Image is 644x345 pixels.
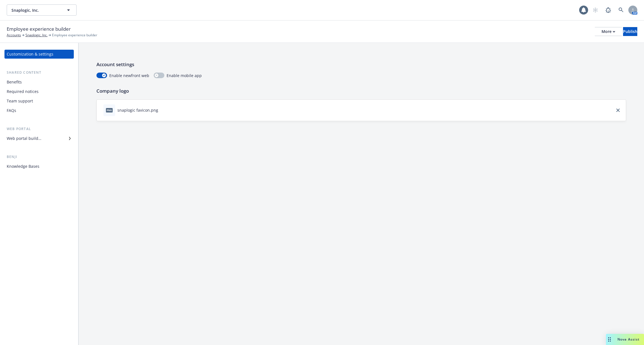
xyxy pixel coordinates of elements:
span: Enable mobile app [167,73,202,78]
span: Employee experience builder [7,25,71,33]
a: Search [615,4,627,16]
a: Customization & settings [4,50,74,59]
div: Drag to move [606,334,613,345]
div: Benji [4,154,74,160]
div: Web portal builder [7,134,41,143]
p: Company logo [96,87,626,95]
span: Snaplogic, Inc. [11,7,60,13]
button: Nova Assist [606,334,644,345]
span: png [106,108,113,112]
a: Web portal builder [4,134,74,143]
div: Required notices [7,87,39,96]
a: Benefits [4,78,74,87]
a: Required notices [4,87,74,96]
div: Web portal [4,126,74,132]
a: Knowledge Bases [4,162,74,171]
span: Employee experience builder [52,33,97,38]
a: Snaplogic, Inc. [25,33,48,38]
a: Report a Bug [603,4,614,16]
a: Team support [4,97,74,106]
span: Nova Assist [617,337,640,342]
p: Account settings [96,61,626,68]
div: Shared content [4,70,74,75]
div: FAQs [7,106,16,115]
a: close [615,107,621,114]
a: Start snowing [590,4,601,16]
div: Benefits [7,78,22,87]
a: FAQs [4,106,74,115]
div: Knowledge Bases [7,162,39,171]
div: Team support [7,97,33,106]
div: More [602,27,615,36]
a: Accounts [7,33,21,38]
div: Customization & settings [7,50,53,59]
span: Enable newfront web [109,73,149,78]
button: download file [160,107,165,113]
button: More [595,27,622,36]
div: Publish [623,27,637,36]
button: Publish [623,27,637,36]
button: Snaplogic, Inc. [7,4,77,16]
div: snaplogic favicon.png [117,107,158,113]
